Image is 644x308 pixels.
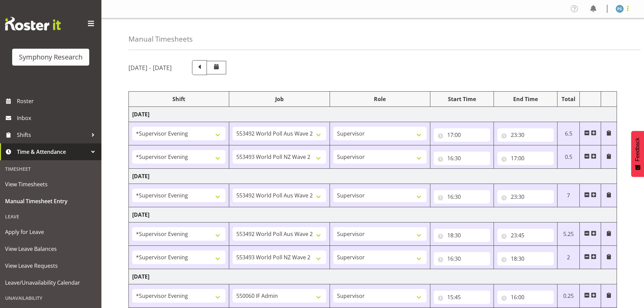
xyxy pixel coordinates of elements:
[497,252,554,265] input: Click to select...
[557,246,580,269] td: 2
[557,145,580,169] td: 0.5
[2,193,100,210] a: Manual Timesheet Entry
[434,190,490,204] input: Click to select...
[17,147,88,157] span: Time & Attendance
[434,290,490,304] input: Click to select...
[17,130,88,140] span: Shifts
[128,64,172,71] h5: [DATE] - [DATE]
[132,95,225,103] div: Shift
[434,128,490,142] input: Click to select...
[5,179,96,189] span: View Timesheets
[5,261,96,271] span: View Leave Requests
[557,122,580,145] td: 6.5
[5,278,96,288] span: Leave/Unavailability Calendar
[497,128,554,142] input: Click to select...
[129,169,617,184] td: [DATE]
[434,252,490,265] input: Click to select...
[5,17,61,30] img: Rosterit website logo
[561,95,576,103] div: Total
[497,290,554,304] input: Click to select...
[19,52,82,62] div: Symphony Research
[497,229,554,242] input: Click to select...
[2,291,100,305] div: Unavailability
[497,190,554,204] input: Click to select...
[5,196,96,206] span: Manual Timesheet Entry
[5,227,96,237] span: Apply for Leave
[557,222,580,246] td: 5.25
[129,107,617,122] td: [DATE]
[2,176,100,193] a: View Timesheets
[434,95,490,103] div: Start Time
[128,35,193,43] h4: Manual Timesheets
[557,284,580,308] td: 0.25
[557,184,580,207] td: 7
[5,244,96,254] span: View Leave Balances
[616,5,624,13] img: paul-s-stoneham1982.jpg
[233,95,326,103] div: Job
[2,257,100,274] a: View Leave Requests
[2,223,100,240] a: Apply for Leave
[434,151,490,165] input: Click to select...
[2,240,100,257] a: View Leave Balances
[17,113,98,123] span: Inbox
[129,207,617,222] td: [DATE]
[129,269,617,284] td: [DATE]
[17,96,98,106] span: Roster
[2,162,100,176] div: Timesheet
[434,229,490,242] input: Click to select...
[2,274,100,291] a: Leave/Unavailability Calendar
[497,151,554,165] input: Click to select...
[333,95,427,103] div: Role
[635,138,641,161] span: Feedback
[497,95,554,103] div: End Time
[631,131,644,177] button: Feedback - Show survey
[2,210,100,223] div: Leave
